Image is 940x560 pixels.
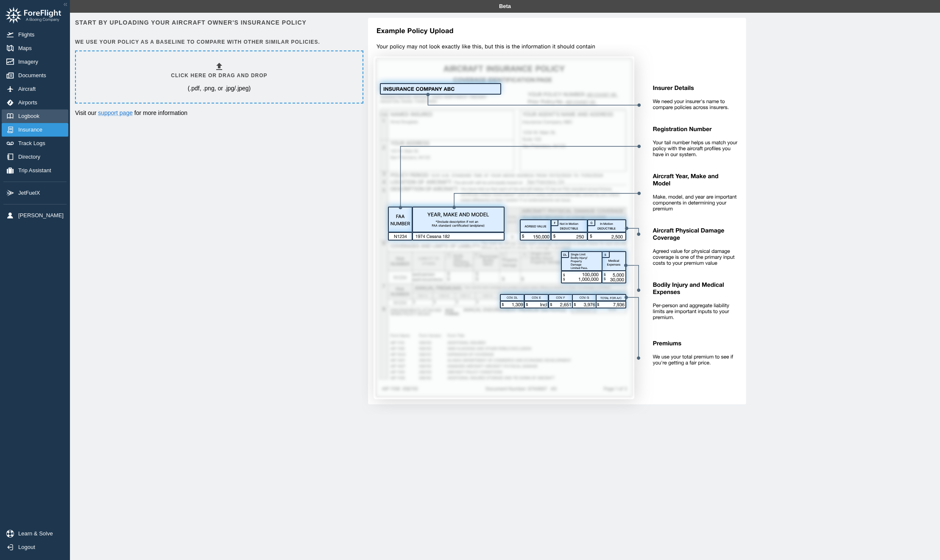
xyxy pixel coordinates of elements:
[188,84,251,92] p: (.pdf, .png, or .jpg/.jpeg)
[75,38,362,46] h6: We use your policy as a baseline to compare with other similar policies.
[171,72,267,80] h6: Click here or drag and drop
[362,18,746,414] img: policy-upload-example-5e420760c1425035513a.svg
[98,109,133,116] a: support page
[75,109,362,117] p: Visit our for more information
[75,18,362,27] h6: Start by uploading your aircraft owner's insurance policy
